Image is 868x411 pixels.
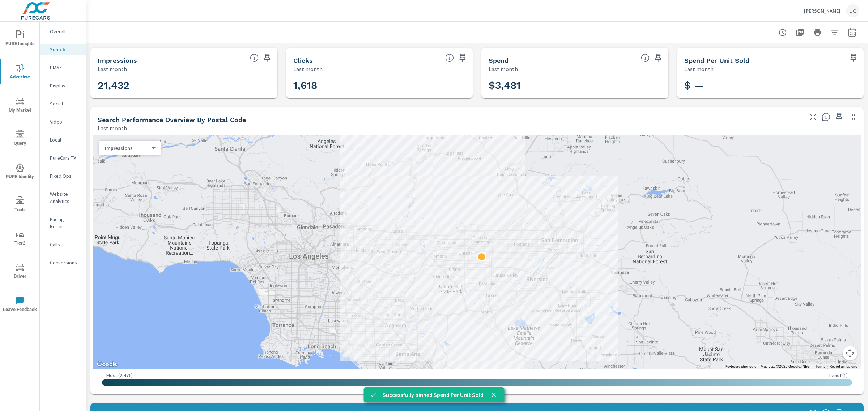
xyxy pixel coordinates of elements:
div: nav menu [0,22,39,321]
h5: Search Performance Overview By Postal Code [98,116,246,124]
p: Overall [50,28,80,35]
h5: Impressions [98,57,137,64]
p: Conversions [50,259,80,266]
span: Tier2 [3,230,37,247]
div: Overall [40,26,86,37]
p: Local [50,136,80,143]
div: Local [40,134,86,145]
span: The number of times an ad was clicked by a consumer. [445,53,454,62]
span: Save this to your personalized report [457,52,468,64]
p: Least ( 1 ) [829,372,848,378]
a: Report a map error [830,364,859,368]
span: The number of times an ad was shown on your behalf. [250,53,259,62]
h3: 1,618 [293,79,466,92]
p: Social [50,100,80,107]
span: The amount of money spent on advertising during the period. [641,53,650,62]
p: Most ( 2,476 ) [106,372,133,378]
div: Website Analytics [40,189,86,207]
h5: Spend Per Unit Sold [684,57,749,64]
div: Social [40,98,86,109]
button: Select Date Range [845,25,859,40]
div: Fixed Ops [40,170,86,181]
button: Print Report [810,25,825,40]
p: [PERSON_NAME] [804,8,841,14]
div: Impressions [99,145,155,152]
span: My Market [3,97,37,114]
div: Search [40,44,86,55]
div: Conversions [40,257,86,268]
h3: $3,481 [489,79,661,92]
div: Pacing Report [40,214,86,232]
span: Driver [3,263,37,281]
p: Video [50,118,80,125]
button: close [489,390,499,399]
div: PureCars TV [40,152,86,163]
a: Open this area in Google Maps (opens a new window) [95,360,119,369]
p: Calls [50,241,80,248]
p: Last month [98,65,127,73]
img: Google [95,360,119,369]
a: Terms (opens in new tab) [815,364,825,368]
span: PURE Insights [3,30,37,48]
button: "Export Report to PDF" [793,25,807,40]
span: Save this to your personalized report [848,52,859,64]
span: Query [3,130,37,148]
h3: 21,432 [98,79,270,92]
p: Last month [293,65,323,73]
p: Last month [684,65,714,73]
p: Display [50,82,80,89]
span: Advertise [3,64,37,81]
p: Search [50,46,80,53]
span: Save this to your personalized report [833,111,845,123]
span: Leave Feedback [3,296,37,314]
div: Display [40,80,86,91]
p: Website Analytics [50,190,80,205]
span: PURE Identity [3,163,37,181]
p: Fixed Ops [50,172,80,179]
p: Last month [98,124,127,133]
button: Make Fullscreen [807,111,819,123]
span: Save this to your personalized report [652,52,664,64]
span: Map data ©2025 Google, INEGI [761,364,811,368]
h5: Clicks [293,57,313,64]
span: Save this to your personalized report [261,52,273,64]
p: Successfully pinned Spend Per Unit Sold [383,390,484,399]
span: Tools [3,196,37,214]
div: Video [40,116,86,127]
button: Map camera controls [843,346,857,360]
p: Impressions [105,145,149,151]
p: Last month [489,65,518,73]
button: Keyboard shortcuts [725,364,756,369]
span: Understand Search performance data by postal code. Individual postal codes can be selected and ex... [822,113,830,121]
h3: $ — [684,79,857,92]
div: JC [846,4,859,17]
div: PMAX [40,62,86,73]
h5: Spend [489,57,509,64]
p: PureCars TV [50,154,80,161]
p: PMAX [50,64,80,71]
div: Calls [40,239,86,250]
button: Minimize Widget [848,111,859,123]
p: Pacing Report [50,216,80,230]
